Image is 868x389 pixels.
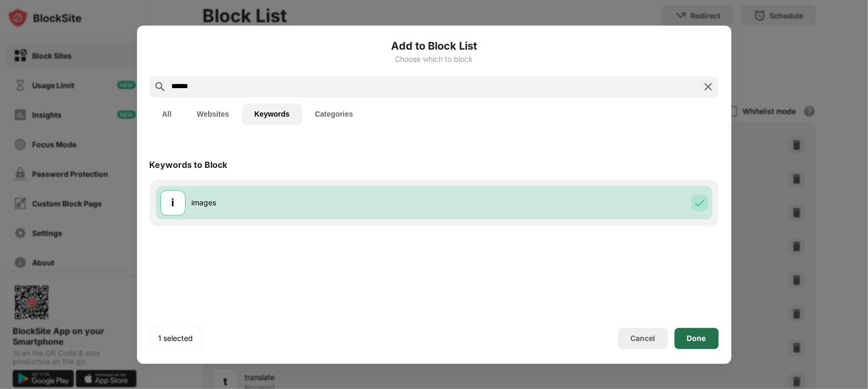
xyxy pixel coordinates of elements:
div: Done [687,334,706,343]
button: Keywords [242,103,303,125]
div: Choose which to block [150,55,719,63]
img: search.svg [154,80,167,93]
button: All [150,103,184,125]
img: search-close [702,80,715,93]
h6: Add to Block List [150,38,719,54]
button: Categories [303,103,366,125]
div: 1 selected [159,333,193,344]
div: Keywords to Block [150,159,228,170]
div: i [171,195,174,211]
button: Websites [184,103,241,125]
div: Cancel [631,334,656,343]
div: images [192,197,434,208]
